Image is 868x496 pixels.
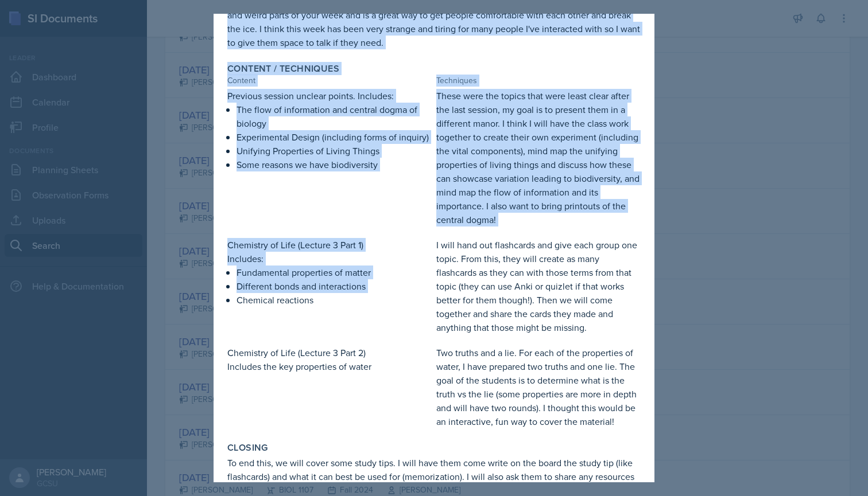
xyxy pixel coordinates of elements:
[436,75,641,87] div: Techniques
[227,360,432,373] p: Includes the key properties of water
[237,130,432,144] p: Experimental Design (including forms of inquiry)
[436,346,641,428] p: Two truths and a lie. For each of the properties of water, I have prepared two truths and one lie...
[237,103,432,130] p: The flow of information and central dogma of biology
[436,238,641,334] p: I will hand out flashcards and give each group one topic. From this, they will create as many fla...
[227,442,268,454] label: Closing
[227,89,432,103] p: Previous session unclear points. Includes:
[227,238,432,252] p: Chemistry of Life (Lecture 3 Part 1)
[237,144,432,158] p: Unifying Properties of Living Things
[227,346,432,360] p: Chemistry of Life (Lecture 3 Part 2)
[436,89,641,226] p: These were the topics that were least clear after the last session, my goal is to present them in...
[227,252,432,265] p: Includes:
[237,279,432,293] p: Different bonds and interactions
[237,158,432,171] p: Some reasons we have biodiversity
[227,63,339,75] label: Content / Techniques
[237,265,432,279] p: Fundamental properties of matter
[227,75,432,87] div: Content
[237,293,432,307] p: Chemical reactions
